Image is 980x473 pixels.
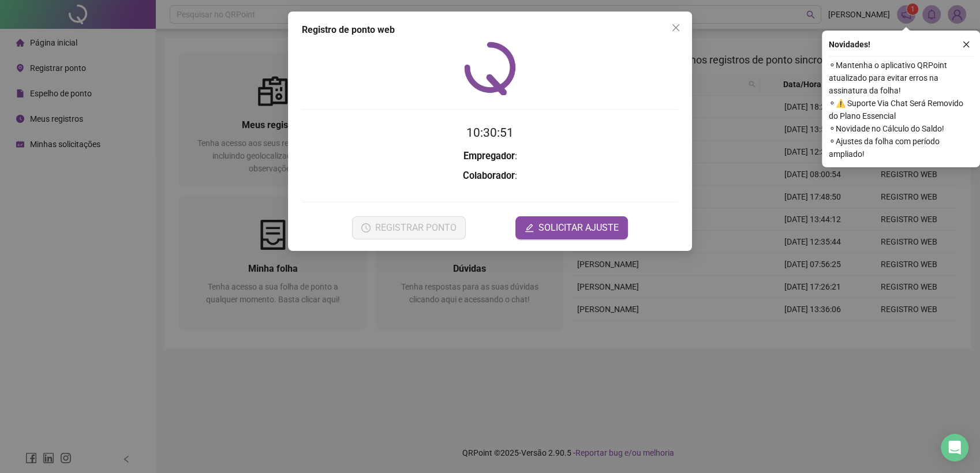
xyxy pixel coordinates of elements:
span: edit [525,223,534,232]
strong: Empregador [463,151,515,162]
span: Novidades ! [829,38,870,51]
span: close [671,23,680,32]
span: ⚬ ⚠️ Suporte Via Chat Será Removido do Plano Essencial [829,97,973,122]
span: close [962,40,970,48]
button: REGISTRAR PONTO [352,216,466,239]
h3: : [302,168,678,183]
h3: : [302,149,678,164]
img: QRPoint [464,42,516,95]
span: ⚬ Novidade no Cálculo do Saldo! [829,122,973,135]
strong: Colaborador [463,170,515,181]
div: Open Intercom Messenger [941,434,968,461]
div: Registro de ponto web [302,23,678,37]
time: 10:30:51 [466,126,514,140]
span: ⚬ Ajustes da folha com período ampliado! [829,135,973,160]
span: ⚬ Mantenha o aplicativo QRPoint atualizado para evitar erros na assinatura da folha! [829,59,973,97]
button: Close [667,18,685,37]
button: editSOLICITAR AJUSTE [515,216,628,239]
span: SOLICITAR AJUSTE [538,221,619,235]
